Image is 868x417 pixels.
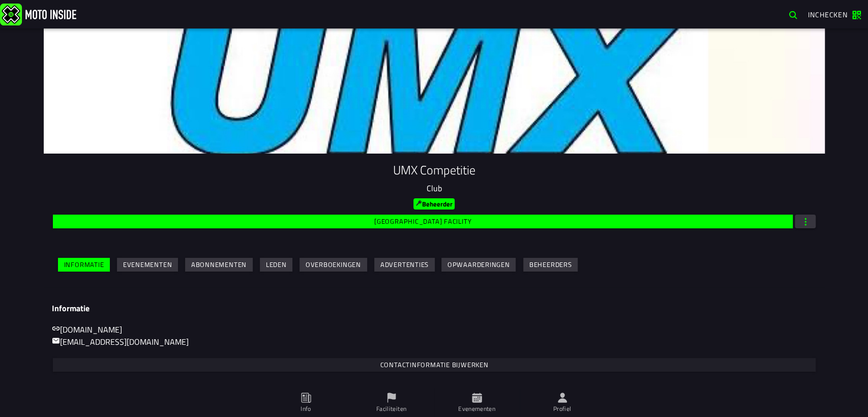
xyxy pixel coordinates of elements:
h1: UMX Competitie [52,162,817,178]
p: Club [52,182,817,194]
ion-button: Overboekingen [300,258,367,272]
ion-button: Beheerders [523,258,577,272]
ion-badge: Beheerder [413,198,455,210]
a: [EMAIL_ADDRESS][DOMAIN_NAME] [52,336,189,348]
ion-label: Info [301,404,311,413]
ion-button: Abonnementen [185,258,253,272]
span: Inchecken [808,9,848,20]
ion-button: Informatie [58,258,110,272]
ion-button: [GEOGRAPHIC_DATA] facility [53,215,793,228]
ion-button: Leden [259,258,292,272]
ion-label: Evenementen [458,404,495,413]
ion-label: Faciliteiten [376,404,406,413]
a: [DOMAIN_NAME] [52,323,122,336]
ion-button: Contactinformatie bijwerken [53,358,816,372]
ion-label: Profiel [553,404,572,413]
ion-button: Evenementen [117,258,178,272]
ion-button: Opwaarderingen [441,258,516,272]
h3: Informatie [52,304,817,313]
a: Inchecken [803,6,866,23]
ion-button: Advertenties [374,258,434,272]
